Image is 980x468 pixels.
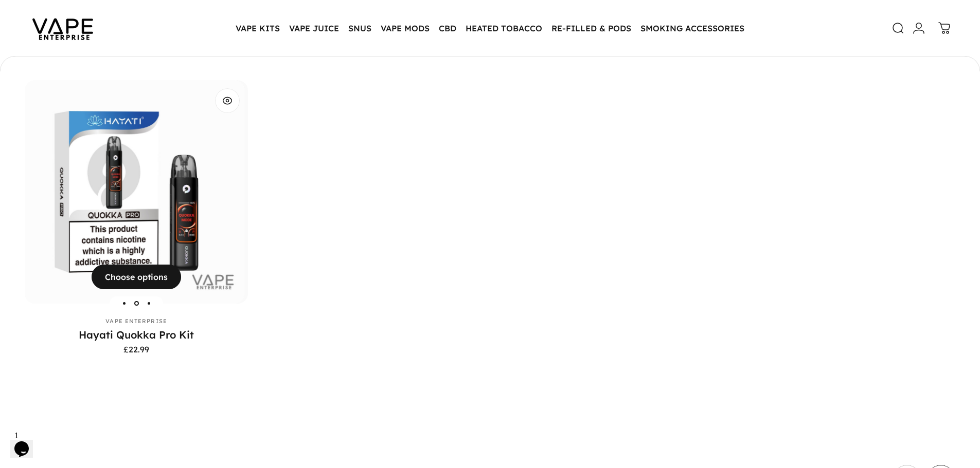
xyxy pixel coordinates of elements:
[461,17,547,39] summary: HEATED TOBACCO
[79,328,194,341] a: Hayati Quokka Pro Kit
[92,265,181,289] button: Choose options
[105,317,167,325] a: Vape Enterprise
[231,17,284,39] summary: VAPE KITS
[123,345,149,353] span: £22.99
[376,17,434,39] summary: VAPE MODS
[284,17,344,39] summary: VAPE JUICE
[933,17,956,40] a: 0 items
[636,17,749,39] summary: SMOKING ACCESSORIES
[25,80,248,303] a: Hayati Quokka Pro Kit
[231,17,749,39] nav: Primary
[547,17,636,39] summary: RE-FILLED & PODS
[344,17,376,39] summary: SNUS
[21,80,244,303] img: Hayati Quokka Pro Kit
[434,17,461,39] summary: CBD
[10,427,43,458] iframe: chat widget
[16,4,109,52] img: Vape Enterprise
